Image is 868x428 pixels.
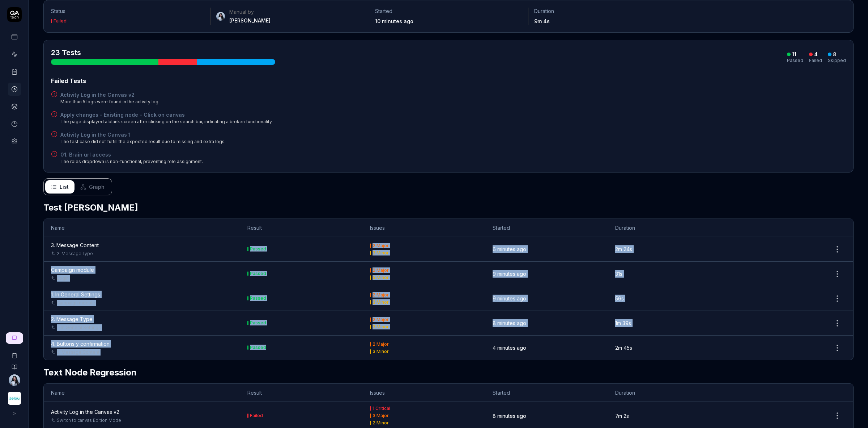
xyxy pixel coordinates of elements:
div: Failed [250,414,263,418]
span: Graph [89,183,105,191]
div: Passed [250,296,266,300]
time: 9 minutes ago [493,271,526,277]
div: [PERSON_NAME] [229,17,271,24]
div: 3 Minor [373,325,389,329]
div: Passed [787,58,803,63]
h2: Text Node Regression [43,366,854,379]
div: 11 [792,51,796,58]
th: Issues [363,384,485,402]
img: d3b8c0a4-b2ec-4016-942c-38cd9e66fe47.jpg [9,374,20,386]
div: The page displayed a blank screen after clicking on the search bar, indicating a broken functiona... [60,119,273,125]
time: 6 minutes ago [493,246,526,252]
a: Documentation [3,358,26,370]
a: Activity Log in the Canvas v2 [60,91,159,99]
a: 2. Message Type [51,315,93,323]
div: 8 [833,51,836,58]
a: Activity Log in the Canvas v2 [51,408,119,416]
button: List [45,180,75,194]
time: 31s [615,271,622,277]
th: Duration [608,384,731,402]
button: Jelou AI Logo [3,386,26,406]
a: Campaign module [57,300,95,306]
a: 3. Message Content [51,241,99,249]
time: 8 minutes ago [493,320,526,326]
a: 2. Message Type [57,250,93,257]
div: 2 Major [373,293,389,297]
th: Duration [608,219,731,237]
div: 2 Major [373,342,389,346]
a: 3. Message Content [57,349,99,356]
div: 3 Minor [373,251,389,255]
time: 9 minutes ago [493,295,526,302]
div: Passed [250,271,266,276]
span: 23 Tests [51,48,81,57]
div: 1 Critical [373,406,390,411]
div: Passed [250,345,266,350]
a: 01. Brain url access [60,151,203,158]
a: Login [57,275,69,282]
time: 9m 4s [534,18,550,24]
div: Passed [250,247,266,251]
p: Started [375,8,522,15]
a: Switch to canvas Edition Mode [57,417,121,424]
th: Started [485,219,608,237]
button: Failed [247,412,263,420]
div: Passed [250,321,266,325]
th: Started [485,384,608,402]
span: List [60,183,69,191]
img: d3b8c0a4-b2ec-4016-942c-38cd9e66fe47.jpg [216,12,225,21]
a: 1. In General Settings [51,291,100,298]
div: Skipped [828,58,846,63]
div: 2 Major [373,244,389,248]
th: Result [240,219,363,237]
time: 7m 2s [615,413,629,419]
time: 56s [615,295,624,302]
div: Failed Tests [51,76,846,85]
div: 2 Major [373,317,389,322]
div: 5 Minor [373,275,389,280]
a: Activity Log in the Canvas 1 [60,131,226,138]
div: 3 Major [373,414,389,418]
time: 2m 24s [615,246,632,252]
div: The roles dropdown is non-functional, preventing role assignment. [60,158,203,165]
div: Manual by [229,8,271,16]
a: Campaign module [51,266,94,274]
div: Failed [809,58,822,63]
div: 3 Minor [373,349,389,354]
div: 2 Minor [373,421,389,425]
p: Duration [534,8,681,15]
time: 1m 39s [615,320,631,326]
a: Book a call with us [3,347,26,358]
time: 10 minutes ago [375,18,413,24]
div: 3 Minor [373,300,389,304]
th: Name [44,384,240,402]
div: 2 Major [373,268,389,273]
time: 2m 45s [615,345,632,351]
p: Status [51,8,204,15]
a: New conversation [6,332,23,344]
time: 4 minutes ago [493,345,526,351]
a: 4. Buttons y confirmation [51,340,110,348]
th: Name [44,219,240,237]
a: Apply changes - Existing node - Click on canvas [60,111,273,119]
time: 8 minutes ago [493,413,526,419]
th: Issues [363,219,485,237]
img: Jelou AI Logo [8,392,21,405]
div: Failed [54,19,67,23]
div: 4 [814,51,818,58]
div: More than 5 logs were found in the activity log. [60,99,159,105]
button: Graph [75,180,110,194]
th: Result [240,384,363,402]
a: 1. In General Settings [57,324,101,331]
h2: Test [PERSON_NAME] [43,201,854,214]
